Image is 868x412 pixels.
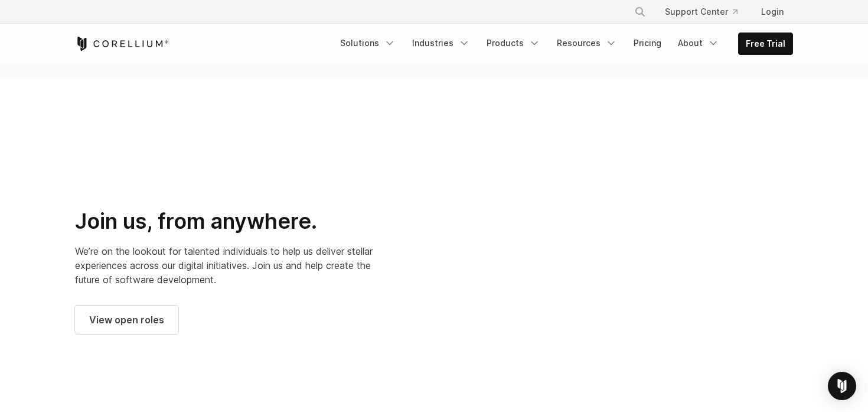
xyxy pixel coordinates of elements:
[333,33,793,55] div: Navigation Menu
[75,244,377,287] p: We’re on the lookout for talented individuals to help us deliver stellar experiences across our d...
[75,208,377,235] h2: Join us, from anywhere.
[89,313,164,327] span: View open roles
[75,37,169,51] a: Corellium Home
[75,306,178,334] a: View open roles
[479,33,547,54] a: Products
[629,1,651,22] button: Search
[405,33,477,54] a: Industries
[333,33,403,54] a: Solutions
[626,33,668,54] a: Pricing
[620,1,793,22] div: Navigation Menu
[828,372,856,400] div: Open Intercom Messenger
[671,33,726,54] a: About
[739,33,792,54] a: Free Trial
[550,33,624,54] a: Resources
[655,1,747,22] a: Support Center
[752,1,793,22] a: Login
